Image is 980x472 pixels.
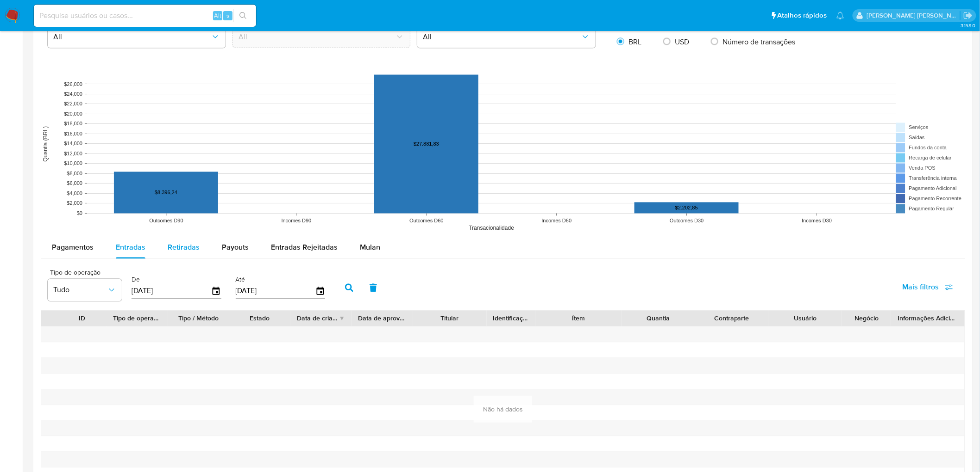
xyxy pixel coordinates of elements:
input: Pesquise usuários ou casos... [34,10,256,22]
span: s [226,11,229,20]
span: 3.158.0 [961,22,975,29]
span: Alt [214,11,221,20]
a: Sair [963,11,973,20]
span: Atalhos rápidos [778,11,827,20]
a: Notificações [836,12,844,19]
p: marcos.ferreira@mercadopago.com.br [867,11,961,20]
button: search-icon [233,9,252,22]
